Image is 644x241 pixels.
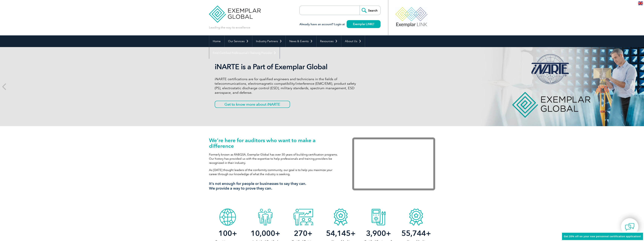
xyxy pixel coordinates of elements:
span: 55,744 [401,229,426,238]
a: Exemplar LINK [347,20,381,28]
h2: + [247,230,284,236]
span: 54,145 [326,229,351,238]
a: Get to know more about iNARTE [215,101,290,108]
img: open_square.png [372,23,374,25]
a: Industry Partners [252,35,286,47]
a: Home [209,35,224,47]
a: News & Events [286,35,316,47]
img: contact-chat.png [625,222,634,232]
a: About Us [341,35,365,47]
img: en [638,2,643,5]
a: Find Certified Professional / Training Provider [209,47,280,59]
span: 10,000 [251,229,275,238]
h2: + [209,230,247,236]
iframe: Exemplar Global: Working together to make a difference [352,137,435,190]
span: 100 [218,229,232,238]
p: Leading the way to excellence [209,25,250,30]
p: Formerly known as RABQSA, Exemplar Global has over 30 years of building certification programs. O... [209,153,341,165]
span: 270 [294,229,307,238]
h2: + [360,230,397,236]
h1: We’re here for auditors who want to make a difference [209,137,341,149]
input: Search [360,6,380,15]
p: As [DATE] thought leaders of the conformity community, our goal is to help you maximize your care... [209,168,341,176]
h2: + [322,230,360,236]
h2: + [397,230,435,236]
h3: Already have an account? Login at [299,22,381,27]
span: 3,900 [366,229,386,238]
span: Get 20% off on your new personnel certification application! [564,235,641,238]
h2: + [284,230,322,236]
a: Resources [316,35,341,47]
a: Our Services [224,35,252,47]
p: iNARTE certifications are for qualified engineers and technicians in the fields of telecommunicat... [215,77,356,95]
h2: iNARTE is a Part of Exemplar Global [215,63,356,71]
h3: It’s not enough for people or businesses to say they can. We provide a way to prove they can. [209,181,341,191]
